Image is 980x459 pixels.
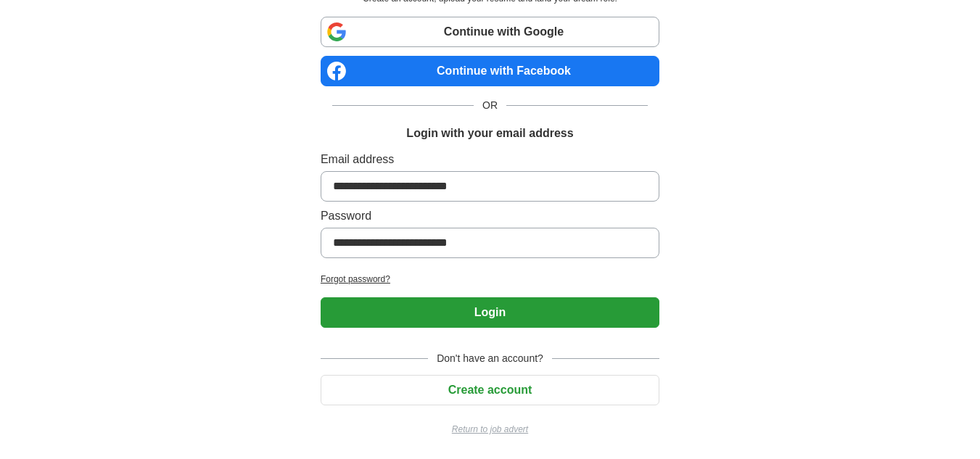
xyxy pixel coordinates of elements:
[406,125,573,142] h1: Login with your email address
[321,207,659,225] label: Password
[321,273,659,286] a: Forgot password?
[321,297,659,328] button: Login
[321,56,659,86] a: Continue with Facebook
[321,384,659,396] a: Create account
[321,151,659,168] label: Email address
[474,98,506,113] span: OR
[428,351,552,366] span: Don't have an account?
[321,375,659,405] button: Create account
[321,17,659,47] a: Continue with Google
[321,423,659,436] a: Return to job advert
